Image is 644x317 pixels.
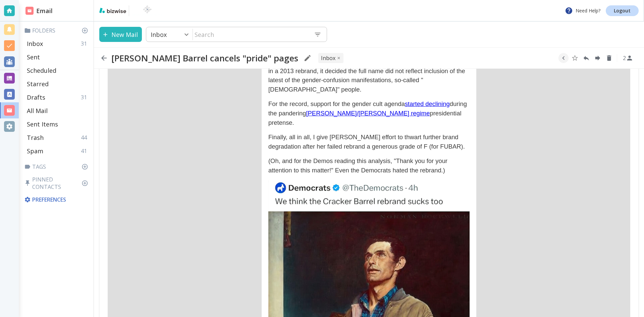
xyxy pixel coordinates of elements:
[27,107,48,115] p: All Mail
[27,93,45,101] p: Drafts
[24,163,91,170] p: Tags
[24,77,91,91] div: Starred
[24,64,91,77] div: Scheduled
[132,5,163,16] img: BioTech International
[27,134,44,142] p: Trash
[24,91,91,104] div: Drafts31
[24,37,91,50] div: Inbox31
[321,54,335,62] p: INBOX
[81,94,90,101] p: 31
[24,196,90,203] p: Preferences
[111,53,298,63] h2: [PERSON_NAME] Barrel cancels "pride" pages
[27,120,58,128] p: Sent Items
[27,80,49,88] p: Starred
[99,8,126,13] img: bizwise
[24,50,91,64] div: Sent
[24,117,91,131] div: Sent Items
[81,134,90,141] p: 44
[25,7,34,15] img: DashboardSidebarEmail.svg
[81,147,90,155] p: 41
[81,40,90,47] p: 31
[614,8,631,13] p: Logout
[151,31,167,39] p: Inbox
[24,104,91,117] div: All Mail
[24,27,91,34] p: Folders
[604,53,614,63] button: Delete
[24,131,91,144] div: Trash44
[24,176,91,191] p: Pinned Contacts
[23,193,91,206] div: Preferences
[27,40,43,48] p: Inbox
[27,147,43,155] p: Spam
[24,144,91,158] div: Spam41
[620,50,636,66] button: See Participants
[25,6,53,15] h2: Email
[623,54,626,62] p: 2
[99,27,142,42] button: New Mail
[27,66,56,74] p: Scheduled
[593,53,603,63] button: Forward
[565,7,600,15] p: Need Help?
[606,5,639,16] a: Logout
[27,53,40,61] p: Sent
[193,28,309,41] input: Search
[581,53,591,63] button: Reply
